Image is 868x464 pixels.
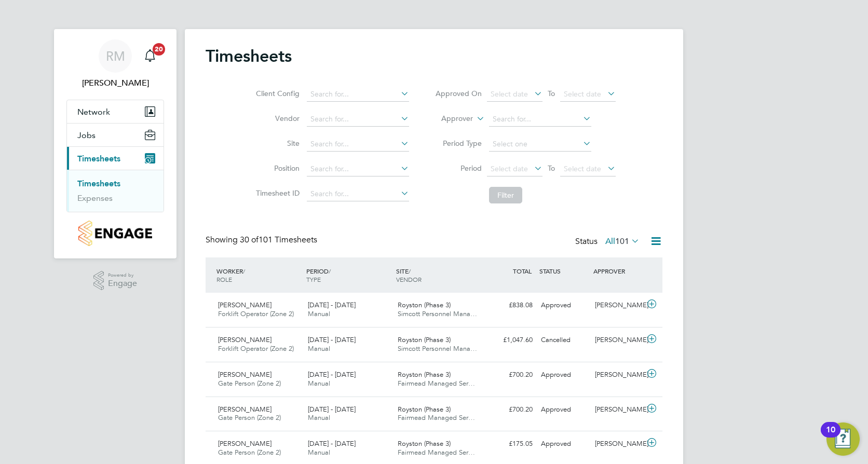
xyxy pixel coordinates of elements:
[826,422,860,456] button: Open Resource Center, 10 new notifications
[218,413,281,422] span: Gate Person (Zone 2)
[67,147,164,170] button: Timesheets
[304,262,394,289] div: PERIOD
[564,164,601,173] span: Select date
[545,87,558,100] span: To
[591,262,645,280] div: APPROVER
[489,187,522,203] button: Filter
[218,439,272,448] span: [PERSON_NAME]
[308,379,330,388] span: Manual
[218,344,294,353] span: Forklift Operator (Zone 2)
[537,401,591,418] div: Approved
[218,379,281,388] span: Gate Person (Zone 2)
[575,235,642,249] div: Status
[308,309,330,318] span: Manual
[398,344,477,353] span: Simcott Personnel Mana…
[306,275,321,283] span: TYPE
[307,137,409,152] input: Search for...
[307,162,409,176] input: Search for...
[537,435,591,453] div: Approved
[308,335,356,344] span: [DATE] - [DATE]
[394,262,483,289] div: SITE
[77,107,110,117] span: Network
[483,435,537,453] div: £175.05
[591,435,645,453] div: [PERSON_NAME]
[489,112,591,127] input: Search for...
[435,89,482,98] label: Approved On
[307,87,409,102] input: Search for...
[77,193,113,203] a: Expenses
[591,332,645,349] div: [PERSON_NAME]
[253,114,300,123] label: Vendor
[106,49,125,63] span: RM
[243,267,245,275] span: /
[253,89,300,98] label: Client Config
[153,43,165,56] span: 20
[67,170,164,212] div: Timesheets
[591,366,645,384] div: [PERSON_NAME]
[398,309,477,318] span: Simcott Personnel Mana…
[483,401,537,418] div: £700.20
[329,267,331,275] span: /
[214,262,304,289] div: WORKER
[545,161,558,175] span: To
[77,154,120,163] span: Timesheets
[67,124,164,146] button: Jobs
[218,448,281,457] span: Gate Person (Zone 2)
[307,112,409,127] input: Search for...
[253,188,300,198] label: Timesheet ID
[78,221,152,246] img: countryside-properties-logo-retina.png
[218,335,272,344] span: [PERSON_NAME]
[308,370,356,379] span: [DATE] - [DATE]
[67,100,164,123] button: Network
[537,366,591,384] div: Approved
[108,279,137,288] span: Engage
[489,137,591,152] input: Select one
[218,309,294,318] span: Forklift Operator (Zone 2)
[483,332,537,349] div: £1,047.60
[435,163,482,173] label: Period
[537,262,591,280] div: STATUS
[409,267,411,275] span: /
[308,405,356,414] span: [DATE] - [DATE]
[108,271,137,280] span: Powered by
[396,275,422,283] span: VENDOR
[307,187,409,201] input: Search for...
[93,271,138,291] a: Powered byEngage
[435,139,482,148] label: Period Type
[513,267,532,275] span: TOTAL
[218,405,272,414] span: [PERSON_NAME]
[426,114,473,124] label: Approver
[398,370,451,379] span: Royston (Phase 3)
[398,439,451,448] span: Royston (Phase 3)
[240,235,317,245] span: 101 Timesheets
[66,221,164,246] a: Go to home page
[253,163,300,173] label: Position
[308,301,356,309] span: [DATE] - [DATE]
[398,448,475,457] span: Fairmead Managed Ser…
[398,413,475,422] span: Fairmead Managed Ser…
[66,39,164,89] a: RM[PERSON_NAME]
[308,413,330,422] span: Manual
[483,297,537,314] div: £838.08
[140,39,160,73] a: 20
[308,344,330,353] span: Manual
[398,335,451,344] span: Royston (Phase 3)
[206,235,319,245] div: Showing
[591,297,645,314] div: [PERSON_NAME]
[591,401,645,418] div: [PERSON_NAME]
[253,139,300,148] label: Site
[240,235,259,245] span: 30 of
[216,275,232,283] span: ROLE
[218,301,272,309] span: [PERSON_NAME]
[491,89,528,99] span: Select date
[398,301,451,309] span: Royston (Phase 3)
[605,236,640,247] label: All
[537,297,591,314] div: Approved
[206,46,292,66] h2: Timesheets
[826,430,835,443] div: 10
[615,236,629,247] span: 101
[537,332,591,349] div: Cancelled
[66,77,164,89] span: Robert May
[77,130,96,140] span: Jobs
[218,370,272,379] span: [PERSON_NAME]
